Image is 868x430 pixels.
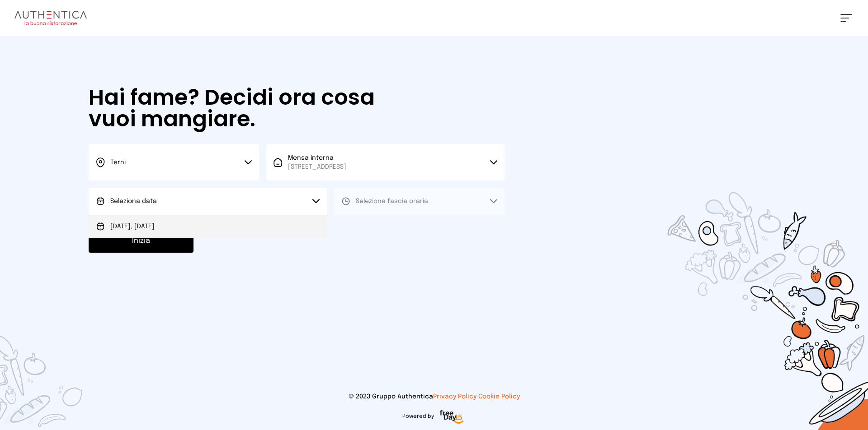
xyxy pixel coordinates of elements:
span: Powered by [402,413,434,420]
span: Seleziona fascia oraria [356,198,428,204]
img: logo-freeday.3e08031.png [438,408,466,426]
a: Cookie Policy [478,393,520,400]
button: Seleziona fascia oraria [334,188,505,215]
button: Seleziona data [89,188,327,215]
span: Seleziona data [110,198,157,204]
button: Inizia [89,229,193,253]
a: Privacy Policy [433,393,476,400]
p: © 2023 Gruppo Authentica [14,392,854,401]
span: [DATE], [DATE] [110,222,155,231]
